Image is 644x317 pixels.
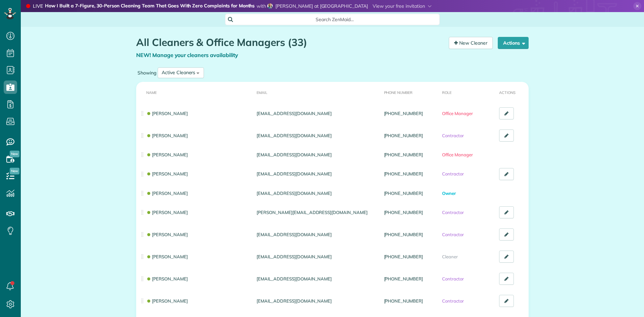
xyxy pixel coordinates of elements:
a: [PHONE_NUMBER] [384,298,423,304]
td: [EMAIL_ADDRESS][DOMAIN_NAME] [254,268,381,290]
a: [PHONE_NUMBER] [384,171,423,176]
a: [PERSON_NAME] [146,171,188,176]
span: with [257,3,266,9]
span: Contractor [442,133,464,138]
span: Contractor [442,232,464,237]
a: [PHONE_NUMBER] [384,232,423,237]
h1: All Cleaners & Office Managers (33) [136,37,444,48]
td: [EMAIL_ADDRESS][DOMAIN_NAME] [254,102,381,124]
a: NEW! Manage your cleaners availability [136,52,238,58]
span: New [10,168,19,174]
a: [PHONE_NUMBER] [384,152,423,157]
div: Active Cleaners [162,69,195,76]
th: Name [136,82,254,102]
td: [EMAIL_ADDRESS][DOMAIN_NAME] [254,124,381,147]
td: [EMAIL_ADDRESS][DOMAIN_NAME] [254,147,381,163]
a: [PERSON_NAME] [146,111,188,116]
span: Contractor [442,276,464,281]
span: Office Manager [442,152,473,157]
a: [PHONE_NUMBER] [384,191,423,196]
a: [PERSON_NAME] [146,254,188,259]
td: [PERSON_NAME][EMAIL_ADDRESS][DOMAIN_NAME] [254,201,381,223]
td: [EMAIL_ADDRESS][DOMAIN_NAME] [254,163,381,185]
a: [PERSON_NAME] [146,191,188,196]
td: [EMAIL_ADDRESS][DOMAIN_NAME] [254,246,381,268]
span: Contractor [442,171,464,176]
button: Actions [498,37,529,49]
span: Cleaner [442,254,458,259]
a: [PHONE_NUMBER] [384,254,423,259]
label: Showing [136,69,158,76]
span: Contractor [442,210,464,215]
td: [EMAIL_ADDRESS][DOMAIN_NAME] [254,290,381,312]
span: Office Manager [442,111,473,116]
img: stephanie-pipkin-96de6d1c4dbbe89ac2cf66ae4a2a65097b4bdeddb8dcc8f0118c4cbbfde044c5.jpg [267,3,273,9]
th: Phone number [381,82,440,102]
a: [PERSON_NAME] [146,232,188,237]
td: [EMAIL_ADDRESS][DOMAIN_NAME] [254,223,381,246]
a: [PERSON_NAME] [146,133,188,138]
span: Contractor [442,298,464,304]
th: Actions [496,82,529,102]
th: Email [254,82,381,102]
a: [PHONE_NUMBER] [384,133,423,138]
span: [PERSON_NAME] at [GEOGRAPHIC_DATA] [275,3,368,9]
a: [PERSON_NAME] [146,276,188,281]
span: Owner [442,191,456,196]
td: [EMAIL_ADDRESS][DOMAIN_NAME] [254,185,381,202]
a: [PHONE_NUMBER] [384,210,423,215]
strong: How I Built a 7-Figure, 30-Person Cleaning Team That Goes With Zero Complaints for Months [45,3,255,10]
a: [PERSON_NAME] [146,298,188,304]
a: [PERSON_NAME] [146,152,188,157]
a: New Cleaner [449,37,493,49]
span: New [10,151,19,157]
a: [PHONE_NUMBER] [384,276,423,281]
a: [PERSON_NAME] [146,210,188,215]
a: [PHONE_NUMBER] [384,111,423,116]
th: Role [439,82,496,102]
